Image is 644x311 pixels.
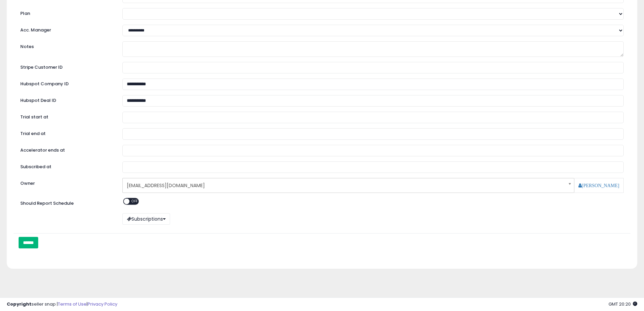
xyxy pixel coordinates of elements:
[15,128,117,137] label: Trial end at
[15,161,117,170] label: Subscribed at
[127,180,561,191] span: [EMAIL_ADDRESS][DOMAIN_NAME]
[20,200,74,207] label: Should Report Schedule
[7,301,31,307] strong: Copyright
[58,301,87,307] a: Terms of Use
[15,8,117,17] label: Plan
[15,112,117,120] label: Trial start at
[122,213,170,225] button: Subscriptions
[15,25,117,34] label: Acc. Manager
[7,301,117,308] div: seller snap | |
[88,301,117,307] a: Privacy Policy
[578,183,619,188] a: [PERSON_NAME]
[130,198,141,204] span: OFF
[609,301,637,307] span: 2025-10-6 20:20 GMT
[15,79,117,87] label: Hubspot Company ID
[20,180,35,187] label: Owner
[15,95,117,104] label: Hubspot Deal ID
[15,62,117,71] label: Stripe Customer ID
[15,41,117,50] label: Notes
[15,145,117,154] label: Accelerator ends at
